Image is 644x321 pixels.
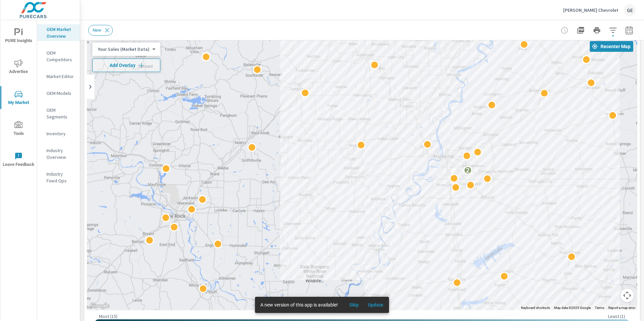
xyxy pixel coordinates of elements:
span: Update [367,302,384,308]
button: Keyboard shortcuts [521,306,550,310]
div: OEM Segments [37,105,80,122]
div: Market Editor [37,71,80,81]
p: Least ( 1 ) [608,313,625,319]
div: Your Sales (Market Data) [92,46,155,52]
span: Add Overlay [95,62,157,69]
p: OEM Models [46,90,74,97]
button: Print Report [590,24,604,37]
p: OEM Competitors [46,49,74,63]
a: Terms (opens in new tab) [595,306,604,310]
div: nav menu [0,20,37,175]
span: New [89,28,105,33]
button: Add Overlay [92,59,160,72]
div: New [88,25,113,36]
p: Market Editor [46,73,74,80]
button: Select Date Range [622,24,636,37]
div: Industry Overview [37,145,80,162]
div: OEM Models [37,88,80,98]
p: OEM Segments [46,107,74,120]
button: Map camera controls [620,289,634,302]
span: PURE Insights [2,28,35,45]
span: Advertise [2,59,35,76]
p: Inventory [46,130,74,137]
button: Recenter Map [590,41,633,52]
span: Recenter Map [592,43,631,49]
div: OEM Competitors [37,48,80,65]
p: 2 [466,166,470,174]
span: Tools [2,121,35,138]
a: Open this area in Google Maps (opens a new window) [89,301,111,310]
p: Most ( 15 ) [99,313,118,319]
button: "Export Report to PDF" [574,24,587,37]
p: [PERSON_NAME] Chevrolet [563,7,618,13]
a: Report a map error [608,306,635,310]
div: Industry Fixed Ops [37,169,80,186]
div: OEM Market Overview [37,24,80,41]
button: Skip [343,299,365,310]
img: Google [89,301,111,310]
p: Industry Fixed Ops [46,171,74,184]
div: GE [624,4,636,16]
span: Map data ©2025 Google [554,306,591,310]
button: Apply Filters [606,24,620,37]
p: Industry Overview [46,147,74,160]
div: Inventory [37,129,80,139]
span: My Market [2,90,35,107]
span: A new version of this app is available! [260,302,338,308]
p: Your Sales (Market Data) [98,46,150,52]
span: Skip [346,302,362,308]
button: Update [365,299,386,310]
span: Leave Feedback [2,152,35,169]
p: OEM Market Overview [46,26,74,39]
